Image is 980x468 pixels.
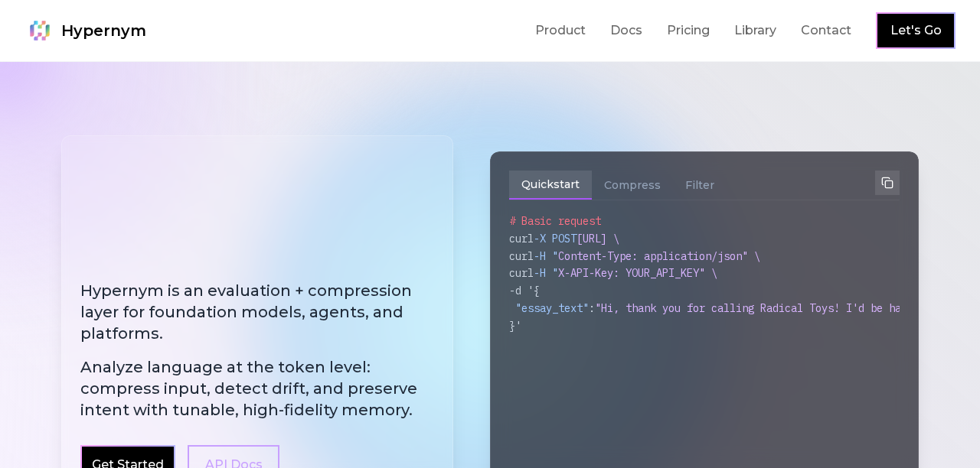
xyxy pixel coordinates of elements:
[558,249,760,263] span: Content-Type: application/json" \
[890,21,942,40] a: Let's Go
[24,15,146,46] a: Hypernym
[509,284,540,297] span: -d '{
[534,232,577,245] span: -X POST
[509,232,534,245] span: curl
[667,21,710,40] a: Pricing
[509,266,534,280] span: curl
[801,21,851,40] a: Contact
[534,249,558,263] span: -H "
[80,280,434,421] h2: Hypernym is an evaluation + compression layer for foundation models, agents, and platforms.
[509,214,601,228] span: # Basic request
[875,171,900,195] button: Copy to clipboard
[61,20,146,41] span: Hypernym
[558,266,717,280] span: X-API-Key: YOUR_API_KEY" \
[515,301,589,315] span: "essay_text"
[24,15,55,46] img: Hypernym Logo
[509,249,534,263] span: curl
[577,232,619,245] span: [URL] \
[734,21,776,40] a: Library
[509,319,521,333] span: }'
[673,171,727,200] button: Filter
[589,301,595,315] span: :
[80,356,434,421] span: Analyze language at the token level: compress input, detect drift, and preserve intent with tunab...
[534,266,558,280] span: -H "
[535,21,586,40] a: Product
[509,171,592,200] button: Quickstart
[610,21,642,40] a: Docs
[592,171,673,200] button: Compress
